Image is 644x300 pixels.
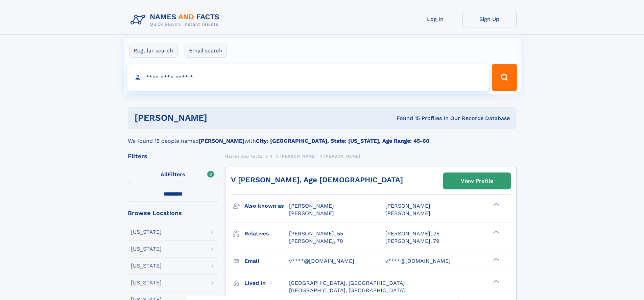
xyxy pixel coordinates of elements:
[492,257,500,261] div: ❯
[131,229,162,235] div: [US_STATE]
[128,129,517,145] div: We found 15 people named with .
[244,255,289,267] h3: Email
[302,115,510,122] div: Found 15 Profiles In Our Records Database
[128,153,218,159] div: Filters
[289,203,334,209] span: [PERSON_NAME]
[385,237,439,245] a: [PERSON_NAME], 79
[492,64,517,91] button: Search Button
[131,280,162,285] div: [US_STATE]
[128,11,225,29] img: Logo Names and Facts
[128,210,218,216] div: Browse Locations
[289,230,343,237] a: [PERSON_NAME], 55
[129,44,177,58] label: Regular search
[244,277,289,289] h3: Lived in
[492,230,500,234] div: ❯
[289,280,405,286] span: [GEOGRAPHIC_DATA], [GEOGRAPHIC_DATA]
[161,171,168,178] span: All
[244,228,289,239] h3: Relatives
[408,11,462,27] a: Log In
[244,200,289,212] h3: Also known as
[280,152,316,160] a: [PERSON_NAME]
[462,11,517,27] a: Sign Up
[461,173,493,189] div: View Profile
[280,154,316,159] span: [PERSON_NAME]
[444,173,510,189] a: View Profile
[128,167,218,183] label: Filters
[185,44,227,58] label: Email search
[289,237,343,245] a: [PERSON_NAME], 70
[270,154,273,159] span: V
[199,138,244,144] b: [PERSON_NAME]
[131,263,162,269] div: [US_STATE]
[256,138,429,144] b: City: [GEOGRAPHIC_DATA], State: [US_STATE], Age Range: 45-60
[225,152,262,160] a: Names and Facts
[289,210,334,216] span: [PERSON_NAME]
[492,279,500,283] div: ❯
[385,230,439,237] a: [PERSON_NAME], 25
[131,246,162,252] div: [US_STATE]
[385,210,430,216] span: [PERSON_NAME]
[231,176,403,184] a: V [PERSON_NAME], Age [DEMOGRAPHIC_DATA]
[324,154,360,159] span: [PERSON_NAME]
[492,202,500,207] div: ❯
[270,152,273,160] a: V
[127,64,489,91] input: search input
[135,114,302,122] h1: [PERSON_NAME]
[385,203,430,209] span: [PERSON_NAME]
[289,287,405,294] span: [GEOGRAPHIC_DATA], [GEOGRAPHIC_DATA]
